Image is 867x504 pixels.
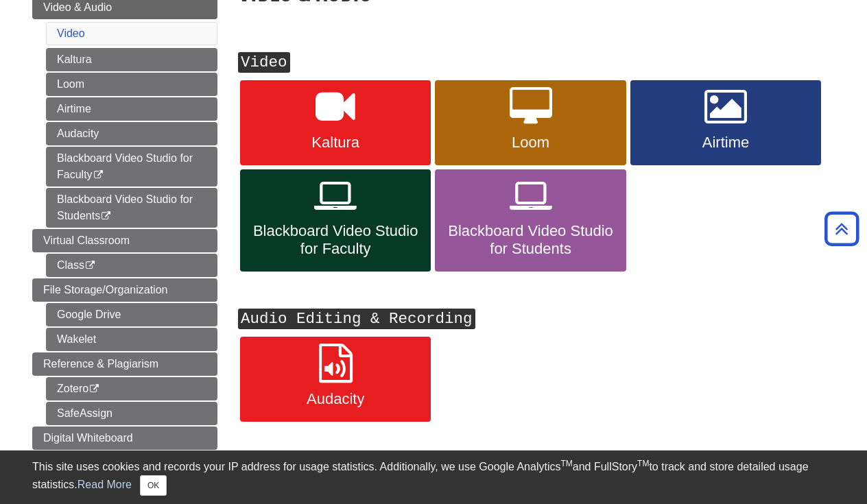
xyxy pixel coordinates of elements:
i: This link opens in a new window [100,212,112,221]
kbd: Audio Editing & Recording [238,309,475,329]
a: Audacity [240,337,431,422]
a: Reference & Plagiarism [32,352,217,376]
a: Audacity [46,122,217,145]
a: File Storage/Organization [32,278,217,302]
button: Close [140,475,167,496]
a: Google Drive [46,303,217,326]
a: Back to Top [820,219,864,238]
a: Wakelet [46,328,217,351]
a: Class [46,254,217,277]
i: This link opens in a new window [93,171,104,180]
span: Digital Whiteboard [43,432,133,444]
a: Video [57,27,85,39]
sup: TM [637,459,649,468]
a: SafeAssign [46,402,217,425]
span: Reference & Plagiarism [43,358,158,370]
span: Loom [445,134,615,152]
a: Blackboard Video Studio for Students [435,169,626,272]
a: Kaltura [240,80,431,165]
a: Read More [78,479,132,490]
a: Airtime [630,80,821,165]
a: Digital Whiteboard [32,427,217,450]
a: Loom [435,80,626,165]
span: Kaltura [250,134,420,152]
span: Audacity [250,390,420,408]
span: Airtime [641,134,811,152]
a: Blackboard Video Studio for Faculty [46,147,217,187]
i: This link opens in a new window [84,261,96,270]
div: This site uses cookies and records your IP address for usage statistics. Additionally, we use Goo... [32,459,835,496]
a: Airtime [46,97,217,121]
a: Zotero [46,377,217,400]
span: Blackboard Video Studio for Students [445,222,615,258]
span: Blackboard Video Studio for Faculty [250,222,420,258]
a: Virtual Classroom [32,229,217,252]
a: Kaltura [46,48,217,71]
a: Blackboard Video Studio for Faculty [240,169,431,272]
sup: TM [560,459,572,468]
a: Loom [46,73,217,96]
span: Video & Audio [43,1,112,13]
i: This link opens in a new window [88,385,100,394]
span: File Storage/Organization [43,284,167,296]
a: Blackboard Video Studio for Students [46,188,217,228]
span: Virtual Classroom [43,235,130,246]
kbd: Video [238,52,290,73]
